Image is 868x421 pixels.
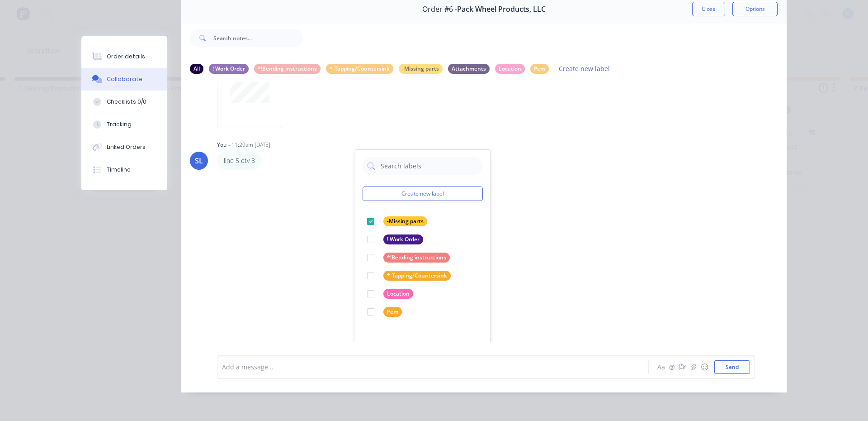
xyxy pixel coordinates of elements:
[380,157,478,175] input: Search labels
[530,64,549,74] div: Pem
[457,5,546,14] span: Pack Wheel Products, LLC
[81,91,167,113] button: Checklists 0/0
[228,141,270,149] div: - 11:29am [DATE]
[383,289,413,299] div: Location
[195,155,203,166] div: SL
[422,5,457,14] span: Order #6 -
[224,156,255,165] p: line 5 qty 8
[81,113,167,136] button: Tracking
[107,75,142,83] div: Collaborate
[383,271,451,281] div: *-Tapping/Countersink
[81,68,167,91] button: Collaborate
[217,141,226,149] div: You
[383,253,450,263] div: *!Bending instructions
[448,64,490,74] div: Attachments
[213,29,303,47] input: Search notes...
[107,53,145,61] div: Order details
[363,187,483,201] button: Create new label
[692,2,725,16] button: Close
[107,98,146,106] div: Checklists 0/0
[326,64,393,74] div: *-Tapping/Countersink
[209,64,249,74] div: ! Work Order
[383,216,427,226] div: -Missing parts
[656,362,666,373] button: Aa
[81,45,167,68] button: Order details
[554,62,615,75] button: Create new label
[666,362,677,373] button: @
[107,120,132,129] div: Tracking
[732,2,778,16] button: Options
[107,143,146,151] div: Linked Orders
[714,360,750,374] button: Send
[81,136,167,158] button: Linked Orders
[254,64,321,74] div: *!Bending instructions
[107,166,131,174] div: Timeline
[81,158,167,181] button: Timeline
[383,234,423,244] div: ! Work Order
[383,307,402,317] div: Pem
[399,64,443,74] div: -Missing parts
[495,64,525,74] div: Location
[699,362,710,373] button: ☺
[190,64,203,74] div: All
